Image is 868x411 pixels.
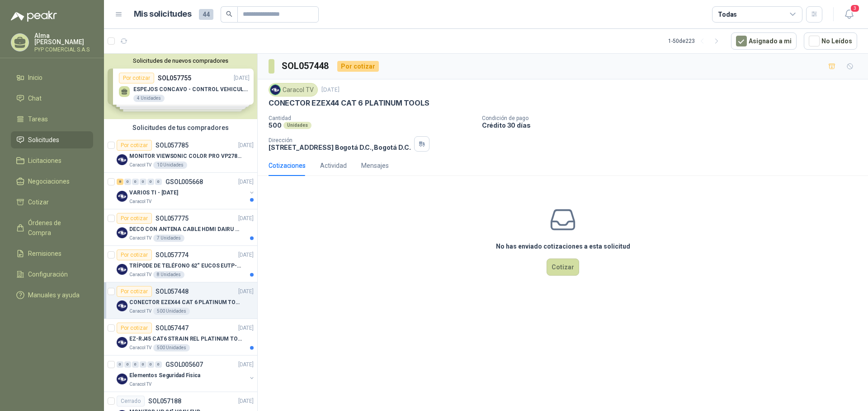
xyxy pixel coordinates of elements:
[117,396,145,406] div: Cerrado
[547,259,579,276] button: Cotizar
[156,142,189,148] p: SOL057785
[28,197,49,207] span: Cotizar
[238,287,254,296] p: [DATE]
[156,325,189,331] p: SOL057447
[269,161,306,171] div: Cotizaciones
[124,179,131,185] div: 0
[238,178,254,186] p: [DATE]
[28,114,48,124] span: Tareas
[28,73,42,83] span: Inicio
[668,34,724,48] div: 1 - 50 de 223
[156,215,189,222] p: SOL057775
[283,122,311,129] div: Unidades
[11,194,93,211] a: Cotizar
[117,154,127,165] img: Company Logo
[238,214,254,223] p: [DATE]
[238,251,254,259] p: [DATE]
[165,361,203,368] p: GSOL005607
[129,335,242,343] p: EZ-RJ45 CAT6 STRAIN REL PLATINUM TOOLS
[361,161,389,171] div: Mensajes
[104,282,257,319] a: Por cotizarSOL057448[DATE] Company LogoCONECTOR EZEX44 CAT 6 PLATINUM TOOLSCaracol TV500 Unidades
[117,323,152,333] div: Por cotizar
[129,371,200,380] p: Elementos Seguridad Fisica
[269,83,318,97] div: Caracol TV
[270,85,280,95] img: Company Logo
[129,344,151,351] p: Caracol TV
[129,262,242,270] p: TRÍPODE DE TELÉFONO 62“ EUCOS EUTP-010
[34,47,93,52] p: PYP COMERCIAL S.A.S
[28,269,68,279] span: Configuración
[129,189,178,197] p: VARIOS TI - [DATE]
[104,209,257,246] a: Por cotizarSOL057775[DATE] Company LogoDECO CON ANTENA CABLE HDMI DAIRU DR90014Caracol TV7 Unidades
[129,298,242,307] p: CONECTOR EZEX44 CAT 6 PLATINUM TOOLS
[117,264,127,275] img: Company Logo
[140,179,146,185] div: 0
[117,179,123,185] div: 8
[269,98,429,108] p: CONECTOR EZEX44 CAT 6 PLATINUM TOOLS
[117,337,127,348] img: Company Logo
[117,249,152,260] div: Por cotizar
[104,54,257,119] div: Solicitudes de nuevos compradoresPor cotizarSOL057755[DATE] ESPEJOS CONCAVO - CONTROL VEHICULAR4 ...
[496,241,630,251] h3: No has enviado cotizaciones a esta solicitud
[28,176,70,186] span: Negociaciones
[11,69,93,86] a: Inicio
[11,152,93,169] a: Licitaciones
[199,9,213,20] span: 44
[132,361,139,368] div: 0
[108,57,254,64] button: Solicitudes de nuevos compradores
[117,227,127,238] img: Company Logo
[282,59,330,73] h3: SOL057448
[238,397,254,406] p: [DATE]
[28,135,59,145] span: Solicitudes
[140,361,146,368] div: 0
[117,359,255,388] a: 0 0 0 0 0 0 GSOL005607[DATE] Company LogoElementos Seguridad FisicaCaracol TV
[129,162,151,169] p: Caracol TV
[165,179,203,185] p: GSOL005668
[11,266,93,283] a: Configuración
[117,140,152,151] div: Por cotizar
[841,6,857,23] button: 3
[226,11,232,17] span: search
[148,398,181,404] p: SOL057188
[117,191,127,202] img: Company Logo
[28,249,61,259] span: Remisiones
[482,115,864,121] p: Condición de pago
[321,86,340,94] p: [DATE]
[153,162,187,169] div: 10 Unidades
[147,179,154,185] div: 0
[129,381,151,388] p: Caracol TV
[269,121,282,129] p: 500
[11,90,93,107] a: Chat
[28,290,80,300] span: Manuales y ayuda
[28,156,61,166] span: Licitaciones
[269,137,410,143] p: Dirección
[850,4,860,13] span: 3
[147,361,154,368] div: 0
[238,141,254,150] p: [DATE]
[718,9,737,19] div: Todas
[269,143,410,151] p: [STREET_ADDRESS] Bogotá D.C. , Bogotá D.C.
[156,288,189,295] p: SOL057448
[11,111,93,128] a: Tareas
[104,319,257,356] a: Por cotizarSOL057447[DATE] Company LogoEZ-RJ45 CAT6 STRAIN REL PLATINUM TOOLSCaracol TV500 Unidades
[153,271,184,278] div: 8 Unidades
[129,152,242,161] p: MONITOR VIEWSONIC COLOR PRO VP2786-4K
[129,225,242,234] p: DECO CON ANTENA CABLE HDMI DAIRU DR90014
[134,8,192,21] h1: Mis solicitudes
[132,179,139,185] div: 0
[117,176,255,205] a: 8 0 0 0 0 0 GSOL005668[DATE] Company LogoVARIOS TI - [DATE]Caracol TV
[104,136,257,173] a: Por cotizarSOL057785[DATE] Company LogoMONITOR VIEWSONIC COLOR PRO VP2786-4KCaracol TV10 Unidades
[129,198,151,205] p: Caracol TV
[11,214,93,241] a: Órdenes de Compra
[155,179,162,185] div: 0
[117,286,152,297] div: Por cotizar
[731,32,797,50] button: Asignado a mi
[11,245,93,262] a: Remisiones
[117,300,127,311] img: Company Logo
[104,119,257,136] div: Solicitudes de tus compradores
[320,161,347,171] div: Actividad
[117,213,152,224] div: Por cotizar
[129,308,151,315] p: Caracol TV
[156,252,189,258] p: SOL057774
[153,235,184,242] div: 7 Unidades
